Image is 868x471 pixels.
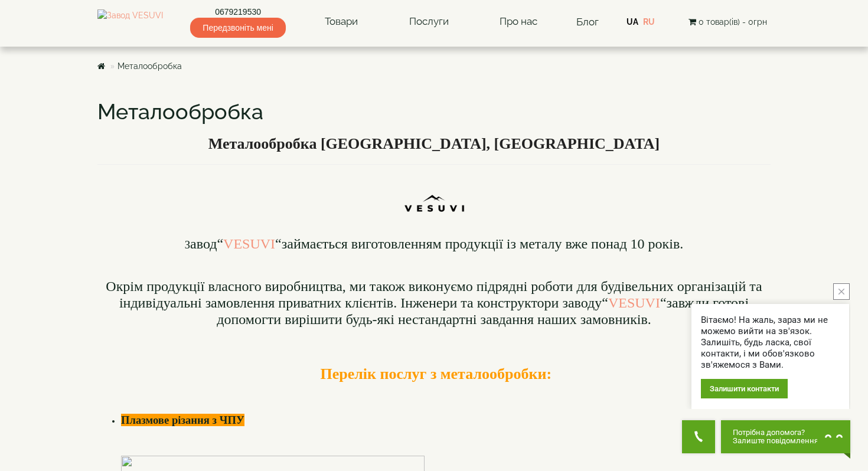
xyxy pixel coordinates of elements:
span: Передзвоніть мені [190,18,285,38]
img: Ttn5pm9uIKLcKgZrI-DPJtyXM-1-CpJTlstn2ZXthDzrWzHqWzIXq4ZS7qPkPFVaBoA4GitRGAHsRZshv0hWB0BnCPS-8PrHC... [402,171,467,220]
h1: Металообробка [97,100,771,124]
span: “ [660,295,667,310]
a: VESUVI [223,236,275,251]
a: Блог [576,16,599,28]
a: Товари [313,8,370,35]
span: 0 товар(ів) - 0грн [699,17,767,27]
span: “ [602,295,608,310]
font: З [185,238,190,251]
span: Потрібна допомога? [733,429,818,437]
span: Окрім продукції власного виробництва, ми також виконуємо підрядні роботи для будівельних організа... [106,279,762,310]
a: VESUVI [608,295,660,310]
a: RU [643,17,655,27]
font: авод займається виготовленням продукції із металу вже понад 10 років. [190,236,683,251]
a: Послуги [397,8,461,35]
span: “ [275,236,282,251]
a: Про нас [488,8,549,35]
a: Металообробка [118,61,182,71]
div: Вітаємо! На жаль, зараз ми не можемо вийти на зв'язок. Залишіть, будь ласка, свої контакти, і ми ... [701,315,840,371]
a: 0679219530 [190,6,285,18]
button: Chat button [721,420,850,453]
a: UA [626,17,638,27]
b: Металообробка [GEOGRAPHIC_DATA], [GEOGRAPHIC_DATA] [208,135,660,152]
div: Залишити контакти [701,379,788,398]
button: close button [833,283,850,300]
font: завжди готові допомогти вирішити будь-які нестандартні завдання наших замовників. [106,279,762,326]
span: “ [217,236,223,251]
b: Плазмове різання з ЧПУ [121,414,244,426]
button: Get Call button [682,420,715,453]
img: Завод VESUVI [97,9,163,34]
span: Залиште повідомлення [733,437,818,445]
button: 0 товар(ів) - 0грн [685,15,771,28]
b: Перелік послуг з металообробки: [320,365,552,382]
